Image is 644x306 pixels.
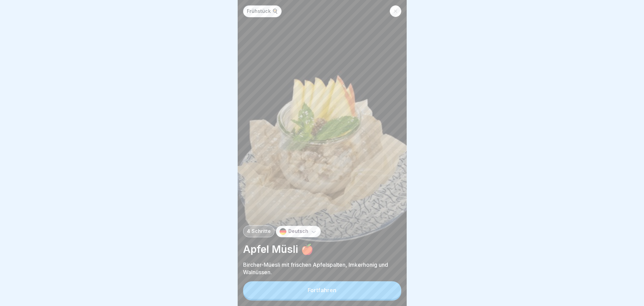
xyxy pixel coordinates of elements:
p: Frühstück 🍳 [247,8,278,14]
p: Apfel Müsli 🍎 [243,243,401,256]
p: Deutsch [288,228,308,234]
p: Bircher-Müesli mit frischen Apfelspalten, Imkerhonig und Walnüssen. [243,261,401,276]
img: de.svg [280,228,286,235]
div: Fortfahren [308,287,336,293]
button: Fortfahren [243,281,401,299]
p: 4 Schritte [247,228,271,234]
